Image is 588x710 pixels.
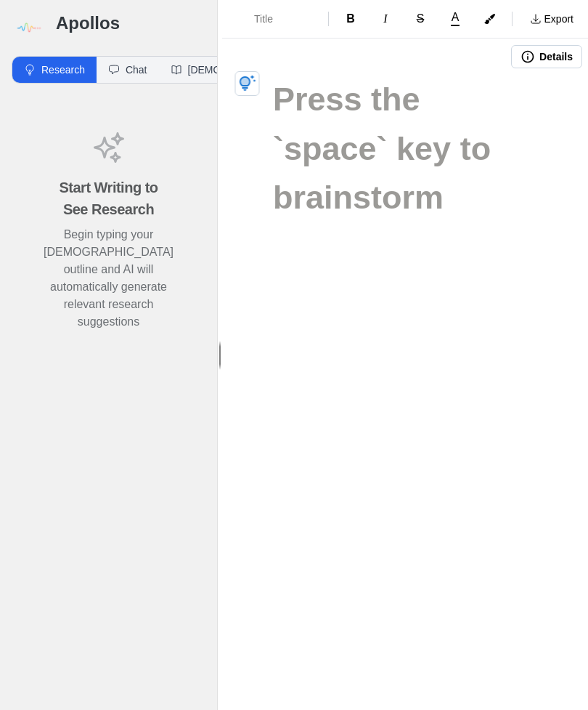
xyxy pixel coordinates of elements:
[369,7,401,31] button: Format Italics
[44,226,173,331] p: Begin typing your [DEMOGRAPHIC_DATA] outline and AI will automatically generate relevant research...
[254,12,305,26] span: Title
[404,7,436,31] button: Format Strikethrough
[383,12,387,25] span: I
[97,57,159,83] button: Chat
[515,637,571,693] iframe: Drift Widget Chat Controller
[346,12,355,25] span: B
[511,45,582,68] button: Details
[46,177,171,220] h4: Start Writing to See Research
[56,12,205,35] h3: Apollos
[335,7,367,31] button: Format Bold
[12,12,44,44] img: logo
[159,57,314,83] button: [DEMOGRAPHIC_DATA]
[12,57,97,83] button: Research
[521,7,582,31] button: Export
[452,12,460,23] span: A
[439,9,471,29] button: A
[228,6,322,32] button: Formatting Options
[417,12,425,25] span: S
